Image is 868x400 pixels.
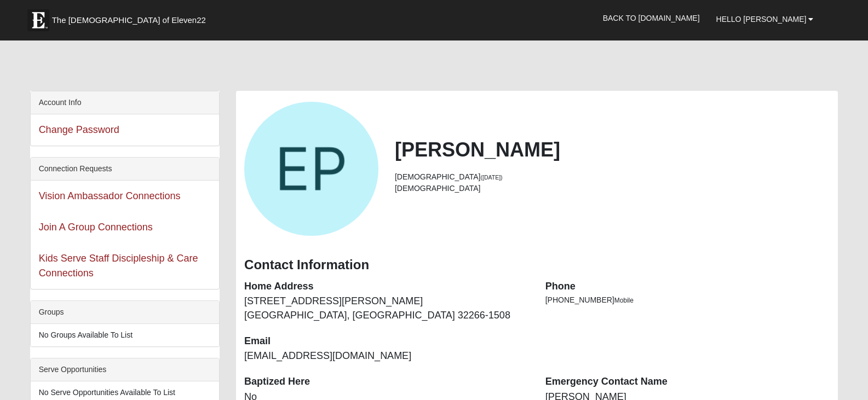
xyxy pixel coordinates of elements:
dt: Baptized Here [244,375,529,389]
a: Change Password [39,124,119,135]
div: Serve Opportunities [31,358,219,381]
dt: Email [244,334,529,349]
small: ([DATE]) [481,174,503,181]
li: [DEMOGRAPHIC_DATA] [395,183,830,194]
a: Kids Serve Staff Discipleship & Care Connections [39,253,198,279]
a: The [DEMOGRAPHIC_DATA] of Eleven22 [22,4,241,31]
dt: Emergency Contact Name [545,375,830,389]
div: Connection Requests [31,158,219,181]
a: Vision Ambassador Connections [39,190,181,201]
a: View Fullsize Photo [244,102,378,236]
div: Groups [31,301,219,324]
a: Hello [PERSON_NAME] [708,5,822,33]
h2: [PERSON_NAME] [395,138,830,161]
a: Back to [DOMAIN_NAME] [595,4,708,32]
dt: Home Address [244,280,529,294]
a: Join A Group Connections [39,222,153,233]
li: No Groups Available To List [31,324,219,346]
span: Hello [PERSON_NAME] [716,15,807,24]
span: The [DEMOGRAPHIC_DATA] of Eleven22 [52,15,206,26]
div: Account Info [31,91,219,114]
img: Eleven22 logo [27,9,49,31]
dd: [EMAIL_ADDRESS][DOMAIN_NAME] [244,349,529,363]
li: [PHONE_NUMBER] [545,294,830,306]
span: Mobile [614,297,634,304]
h3: Contact Information [244,257,830,273]
li: [DEMOGRAPHIC_DATA] [395,171,830,183]
dd: [STREET_ADDRESS][PERSON_NAME] [GEOGRAPHIC_DATA], [GEOGRAPHIC_DATA] 32266-1508 [244,294,529,322]
dt: Phone [545,280,830,294]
